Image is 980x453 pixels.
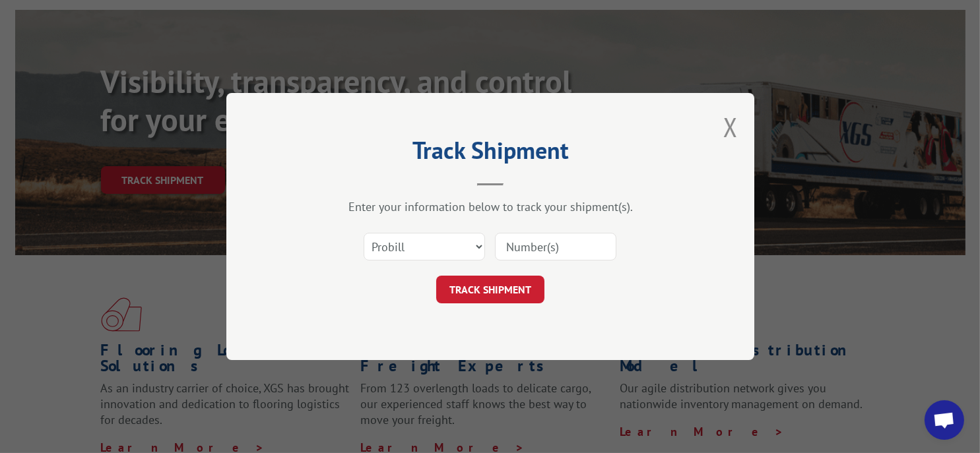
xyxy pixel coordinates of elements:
[436,276,544,303] button: TRACK SHIPMENT
[292,141,688,166] h2: Track Shipment
[925,400,964,440] div: Open chat
[495,233,616,260] input: Number(s)
[723,109,738,144] button: Close modal
[292,199,688,214] div: Enter your information below to track your shipment(s).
